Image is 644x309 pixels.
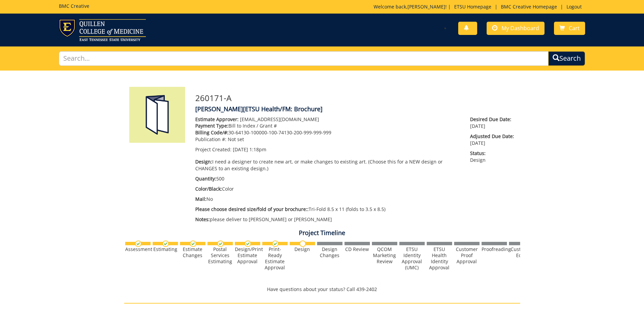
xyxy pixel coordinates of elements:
a: [PERSON_NAME] [407,3,445,10]
p: Tri-Fold 8.5 x 11 (folds to 3.5 x 8.5) [195,206,460,213]
div: Postal Services Estimating [207,246,233,265]
div: Customer Edits [509,246,534,258]
button: Search [548,51,585,66]
span: [DATE] 1:18pm [233,146,266,153]
p: Welcome back, ! | | | [374,3,585,10]
div: CD Review [345,246,370,252]
div: ETSU Identity Approval (UMC) [399,246,425,271]
a: ETSU Homepage [451,3,495,10]
span: Estimate Approver: [195,116,239,122]
img: checkmark [272,240,279,247]
div: Design/Print Estimate Approval [235,246,260,265]
input: Search... [59,51,549,66]
h3: 260171-A [195,94,515,102]
span: Cart [569,24,580,32]
span: Design: [195,158,212,165]
span: My Dashboard [502,24,539,32]
div: Print-Ready Estimate Approval [262,246,288,271]
p: 500 [195,175,460,182]
span: Payment Type: [195,122,228,129]
p: [DATE] [470,133,515,147]
span: Billing Code/#: [195,129,228,136]
span: Notes: [195,216,210,223]
p: Bill to Index / Grant # [195,122,460,129]
p: [EMAIL_ADDRESS][DOMAIN_NAME] [195,116,460,123]
a: BMC Creative Homepage [497,3,560,10]
span: Status: [470,150,515,157]
img: checkmark [162,240,169,247]
div: QCOM Marketing Review [372,246,397,265]
p: No [195,196,460,202]
span: Adjusted Due Date: [470,133,515,140]
div: Estimate Changes [180,246,205,258]
div: Assessment [125,246,151,252]
img: Product featured image [129,87,185,143]
p: I need a designer to create new art, or make changes to existing art. (Choose this for a NEW desi... [195,158,460,172]
div: Design [290,246,315,252]
p: [DATE] [470,116,515,130]
a: Logout [563,3,585,10]
p: please deliver to [PERSON_NAME] or [PERSON_NAME] [195,216,460,223]
img: checkmark [245,240,251,247]
img: checkmark [135,240,141,247]
img: no [299,240,306,247]
a: My Dashboard [487,22,545,35]
span: Mail: [195,196,206,202]
span: Publication #: [195,136,226,142]
p: Color [195,186,460,192]
div: Customer Proof Approval [454,246,480,265]
span: Project Created: [195,146,231,153]
span: Quantity: [195,175,216,182]
h4: [PERSON_NAME] [195,106,515,113]
h4: Project Timeline [124,230,520,236]
h5: BMC Creative [59,3,89,8]
img: checkmark [190,240,196,247]
div: Proofreading [482,246,507,252]
div: ETSU Health Identity Approval [427,246,452,271]
p: Have questions about your status? Call 439-2402 [124,286,520,293]
a: Cart [554,22,585,35]
span: Desired Due Date: [470,116,515,123]
span: Not set [228,136,244,142]
span: [ETSU Health/FM: Brochure] [243,105,323,113]
p: 30-64130-100000-100-74130-200-999-999-999 [195,129,460,136]
img: ETSU logo [59,19,146,41]
span: Color/Black: [195,186,222,192]
div: Estimating [153,246,178,252]
div: Design Changes [317,246,342,258]
span: Please choose desired size/fold of your brochure:: [195,206,309,212]
img: checkmark [217,240,224,247]
p: Design [470,150,515,163]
